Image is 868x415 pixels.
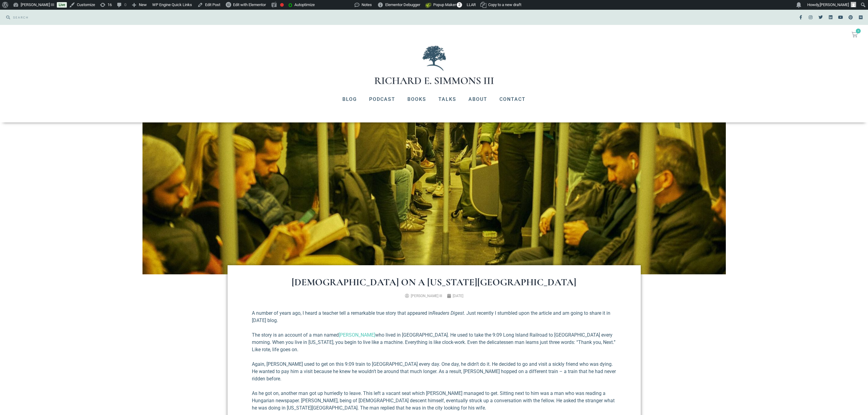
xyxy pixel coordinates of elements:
a: [PERSON_NAME] [339,332,375,338]
p: As he got on, another man got up hurriedly to leave. This left a vacant seat which [PERSON_NAME] ... [252,390,616,412]
a: Books [401,91,432,107]
p: A number of years ago, I heard a teacher tell a remarkable true story that appeared in . Just rec... [252,310,616,324]
a: Podcast [363,91,401,107]
img: precious-madubuike-cfkFkBGUcHg-unsplash [142,122,726,274]
span: [PERSON_NAME] III [411,294,442,298]
div: Focus keyphrase not set [280,3,284,7]
a: About [462,91,493,107]
span: 2 [457,2,462,8]
time: [DATE] [453,294,463,298]
span: [PERSON_NAME] [820,2,849,7]
span: 0 [856,29,861,33]
em: Readers Digest [432,310,464,316]
a: Contact [493,91,532,107]
a: 0 [844,28,865,41]
a: Talks [432,91,462,107]
p: The story is an account of a man named who lived in [GEOGRAPHIC_DATA]. He used to take the 9:09 L... [252,331,616,353]
p: Again, [PERSON_NAME] used to get on this 9:09 train to [GEOGRAPHIC_DATA] every day. One day, he d... [252,361,616,382]
input: SEARCH [10,13,431,22]
a: [DATE] [447,293,463,299]
a: Blog [336,91,363,107]
span: Edit with Elementor [233,2,266,7]
a: Live [57,2,67,8]
img: Views over 48 hours. Click for more Jetpack Stats. [320,1,354,9]
h1: [DEMOGRAPHIC_DATA] on a [US_STATE][GEOGRAPHIC_DATA] [252,277,616,287]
